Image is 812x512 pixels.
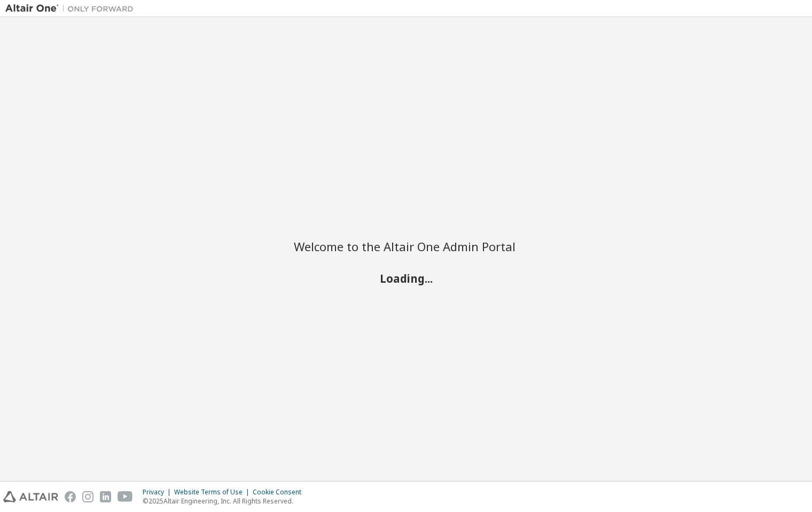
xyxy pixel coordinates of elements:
[294,239,518,254] h2: Welcome to the Altair One Admin Portal
[100,491,111,502] img: linkedin.svg
[143,488,174,497] div: Privacy
[3,491,58,502] img: altair_logo.svg
[82,491,93,502] img: instagram.svg
[118,491,133,502] img: youtube.svg
[253,488,308,497] div: Cookie Consent
[174,488,253,497] div: Website Terms of Use
[5,3,139,14] img: Altair One
[143,497,308,506] p: © 2025 Altair Engineering, Inc. All Rights Reserved.
[294,271,518,285] h2: Loading...
[65,491,76,502] img: facebook.svg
